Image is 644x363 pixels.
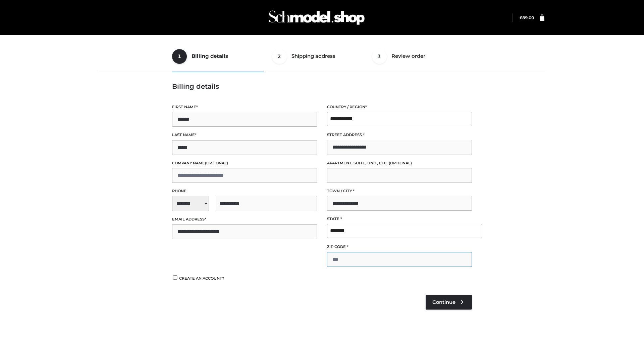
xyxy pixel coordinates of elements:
input: Create an account? [172,275,178,280]
span: (optional) [205,161,228,165]
span: £ [520,15,522,20]
label: Email address [172,216,317,223]
label: Apartment, suite, unit, etc. [327,160,472,166]
label: Company name [172,160,317,166]
label: First name [172,104,317,110]
label: State [327,216,472,222]
h3: Billing details [172,82,472,90]
a: Continue [426,295,472,310]
bdi: 89.00 [520,15,534,20]
label: Town / City [327,188,472,194]
label: ZIP Code [327,244,472,250]
img: Schmodel Admin 964 [266,4,367,31]
span: (optional) [389,161,412,165]
label: Country / Region [327,104,472,110]
label: Street address [327,132,472,138]
label: Last name [172,132,317,138]
span: Continue [432,299,455,305]
span: Create an account? [179,276,224,281]
a: £89.00 [520,15,534,20]
label: Phone [172,188,317,194]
